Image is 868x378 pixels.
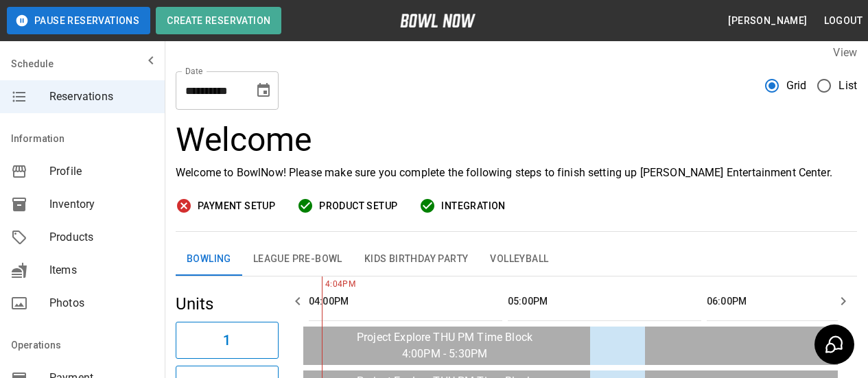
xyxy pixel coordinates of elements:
[441,198,505,215] span: Integration
[49,196,154,213] span: Inventory
[319,198,397,215] span: Product Setup
[400,14,476,27] img: logo
[176,293,279,315] h5: Units
[833,46,857,59] label: View
[786,78,807,94] span: Grid
[250,77,277,104] button: Choose date, selected date is Sep 25, 2025
[176,243,857,276] div: inventory tabs
[242,243,353,276] button: League Pre-Bowl
[176,165,857,181] p: Welcome to BowlNow! Please make sure you complete the following steps to finish setting up [PERSO...
[322,278,325,292] span: 4:04PM
[819,8,868,34] button: Logout
[198,198,275,215] span: Payment Setup
[479,243,559,276] button: Volleyball
[49,262,154,279] span: Items
[353,243,480,276] button: Kids Birthday Party
[176,243,242,276] button: Bowling
[7,7,150,34] button: Pause Reservations
[49,229,154,246] span: Products
[156,7,281,34] button: Create Reservation
[49,88,154,105] span: Reservations
[838,78,857,94] span: List
[49,295,154,311] span: Photos
[176,121,857,159] h3: Welcome
[223,329,231,351] h6: 1
[176,322,279,359] button: 1
[723,8,812,34] button: [PERSON_NAME]
[49,163,154,180] span: Profile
